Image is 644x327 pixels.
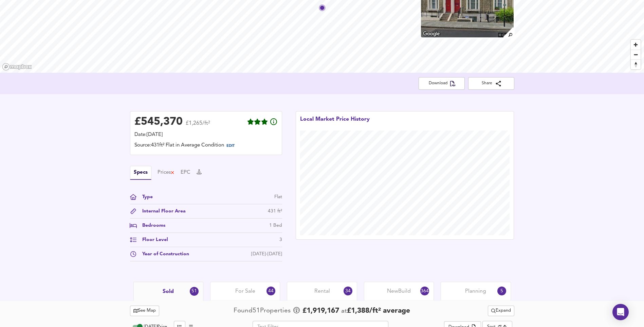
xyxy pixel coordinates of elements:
[269,222,282,229] div: 1 Bed
[420,287,429,295] div: 364
[491,307,511,315] span: Expand
[347,307,410,314] span: £ 1,388 / ft² average
[130,166,151,180] button: Specs
[465,288,486,295] span: Planning
[226,144,235,148] span: EDIT
[190,287,199,296] div: 51
[134,131,278,139] div: Date: [DATE]
[488,306,514,316] button: Expand
[137,251,189,258] div: Year of Construction
[235,288,255,295] span: For Sale
[387,288,411,295] span: New Build
[631,59,641,69] button: Reset bearing to north
[314,288,330,295] span: Rental
[137,222,165,229] div: Bedrooms
[474,80,509,87] span: Share
[468,77,514,90] button: Share
[234,306,292,315] div: Found 51 Propert ies
[137,208,186,215] div: Internal Floor Area
[341,308,347,314] span: at
[134,142,278,151] div: Source: 431ft² Flat in Average Condition
[497,287,506,295] div: 5
[612,304,629,320] div: Open Intercom Messenger
[130,306,160,316] button: See Map
[502,27,514,38] img: search
[137,193,153,201] div: Type
[268,208,282,215] div: 431 ft²
[488,306,514,316] div: split button
[274,193,282,201] div: Flat
[186,121,210,131] span: £1,265/ft²
[631,50,641,59] button: Zoom out
[181,169,190,176] button: EPC
[419,77,465,90] button: Download
[266,287,275,295] div: 44
[133,307,156,315] span: See Map
[279,236,282,243] div: 3
[137,236,168,243] div: Floor Level
[302,306,339,316] span: £ 1,919,167
[344,287,352,295] div: 34
[134,117,183,127] div: £ 545,370
[300,116,370,131] div: Local Market Price History
[631,40,641,50] button: Zoom in
[424,80,459,87] span: Download
[163,288,174,295] span: Sold
[251,251,282,258] div: [DATE]-[DATE]
[631,60,641,69] span: Reset bearing to north
[158,169,175,176] button: Prices
[2,63,32,71] a: Mapbox homepage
